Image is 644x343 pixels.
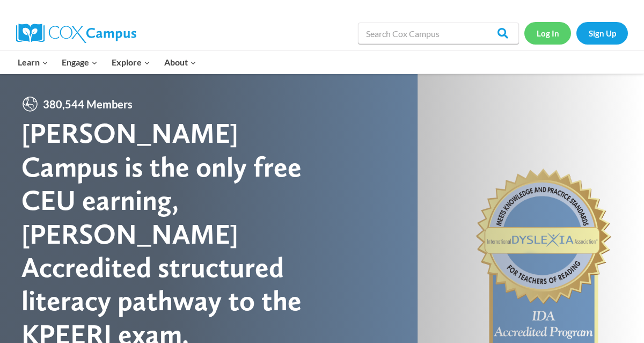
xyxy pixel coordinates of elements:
[105,51,157,74] button: Child menu of Explore
[11,51,55,74] button: Child menu of Learn
[358,23,519,44] input: Search Cox Campus
[524,22,628,44] nav: Secondary Navigation
[11,51,203,74] nav: Primary Navigation
[16,24,136,43] img: Cox Campus
[39,96,137,113] span: 380,544 Members
[524,22,571,44] a: Log In
[157,51,203,74] button: Child menu of About
[55,51,105,74] button: Child menu of Engage
[576,22,628,44] a: Sign Up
